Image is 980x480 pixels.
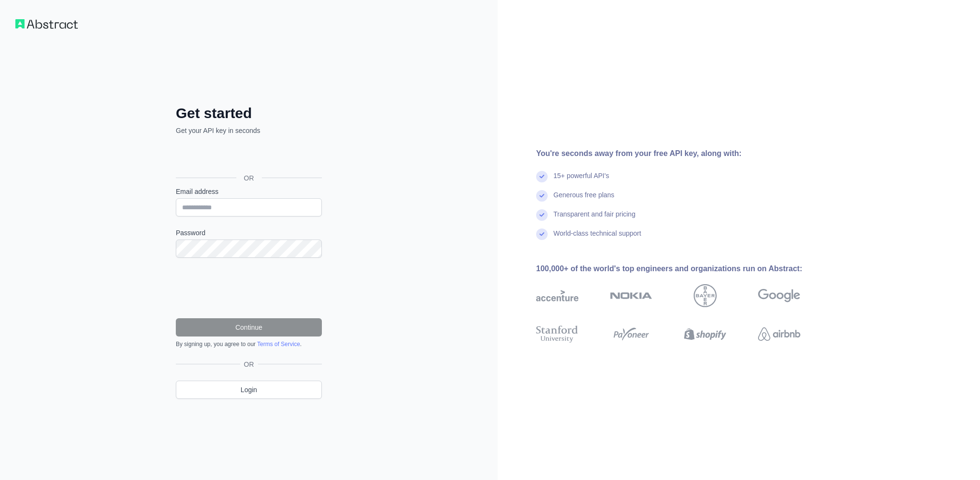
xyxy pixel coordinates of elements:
[171,146,325,167] iframe: Botón Iniciar sesión con Google
[694,284,717,307] img: bayer
[176,187,322,196] label: Email address
[758,324,800,345] img: airbnb
[536,209,548,221] img: check mark
[536,284,578,307] img: accenture
[176,269,322,307] iframe: reCAPTCHA
[536,148,831,159] div: You're seconds away from your free API key, along with:
[536,263,831,275] div: 100,000+ of the world's top engineers and organizations run on Abstract:
[236,173,262,183] span: OR
[240,360,258,369] span: OR
[553,190,614,209] div: Generous free plans
[176,340,322,348] div: By signing up, you agree to our .
[176,318,322,336] button: Continue
[176,126,322,135] p: Get your API key in seconds
[553,209,636,228] div: Transparent and fair pricing
[257,341,300,348] a: Terms of Service
[176,381,322,399] a: Login
[684,324,726,345] img: shopify
[610,324,652,345] img: payoneer
[176,228,322,238] label: Password
[536,228,548,240] img: check mark
[176,105,322,122] h2: Get started
[536,324,578,345] img: stanford university
[536,171,548,182] img: check mark
[758,284,800,307] img: google
[15,19,78,29] img: Workflow
[610,284,652,307] img: nokia
[536,190,548,202] img: check mark
[553,228,641,248] div: World-class technical support
[553,171,609,190] div: 15+ powerful API's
